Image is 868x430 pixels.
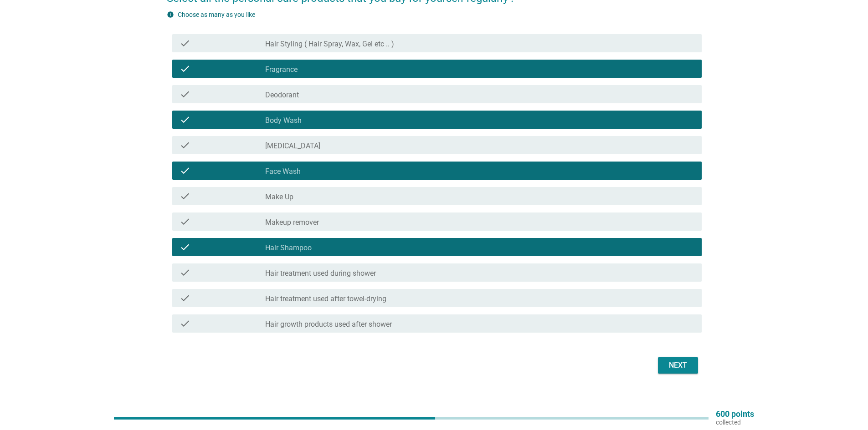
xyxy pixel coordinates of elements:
[265,243,312,253] label: Hair Shampoo
[167,11,174,18] i: info
[180,89,190,100] i: check
[265,320,392,329] label: Hair growth products used after shower
[180,114,190,125] i: check
[265,65,298,74] label: Fragrance
[180,38,190,49] i: check
[180,140,190,151] i: check
[180,216,190,227] i: check
[180,165,190,176] i: check
[180,63,190,74] i: check
[265,91,299,100] label: Deodorant
[180,318,190,329] i: check
[265,192,293,202] label: Make Up
[265,269,376,278] label: Hair treatment used during shower
[265,218,319,227] label: Makeup remover
[178,11,255,18] label: Choose as many as you like
[265,167,301,176] label: Face Wash
[180,242,190,253] i: check
[265,40,394,49] label: Hair Styling ( Hair Spray, Wax, Gel etc .. )
[180,191,190,202] i: check
[716,418,754,426] p: collected
[265,294,386,304] label: Hair treatment used after towel-drying
[716,410,754,418] p: 600 points
[265,142,320,151] label: [MEDICAL_DATA]
[180,267,190,278] i: check
[180,293,190,304] i: check
[658,357,698,374] button: Next
[665,360,691,371] div: Next
[265,116,302,125] label: Body Wash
